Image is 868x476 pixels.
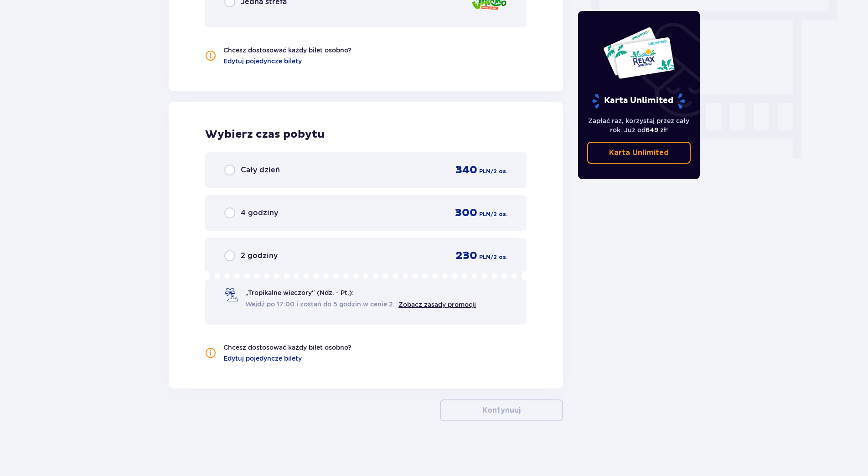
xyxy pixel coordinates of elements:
p: PLN [479,167,491,176]
p: 300 [455,206,477,220]
p: Zapłać raz, korzystaj przez cały rok. Już od ! [587,116,691,135]
p: Chcesz dostosować każdy bilet osobno? [223,46,351,55]
p: 230 [455,249,477,263]
p: Karta Unlimited [609,148,669,158]
p: / 2 os. [491,167,507,176]
span: Wejdź po 17:00 i zostań do 5 godzin w cenie 2. [245,300,395,309]
p: / 2 os. [491,210,507,218]
button: Kontynuuj [440,399,563,421]
a: Karta Unlimited [587,142,691,164]
p: / 2 os. [491,253,507,261]
span: 649 zł [646,126,666,134]
p: „Tropikalne wieczory" (Ndz. - Pt.): [245,288,354,297]
p: Wybierz czas pobytu [205,128,527,141]
p: Chcesz dostosować każdy bilet osobno? [223,343,351,352]
p: PLN [479,253,491,261]
a: Edytuj pojedyncze bilety [223,354,302,363]
a: Edytuj pojedyncze bilety [223,57,302,66]
p: Cały dzień [241,165,280,175]
p: 340 [455,163,477,177]
a: Zobacz zasady promocji [398,301,476,308]
p: Karta Unlimited [591,93,686,109]
p: Kontynuuj [482,405,521,415]
p: 4 godziny [241,208,278,218]
p: PLN [479,210,491,218]
p: 2 godziny [241,251,278,261]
